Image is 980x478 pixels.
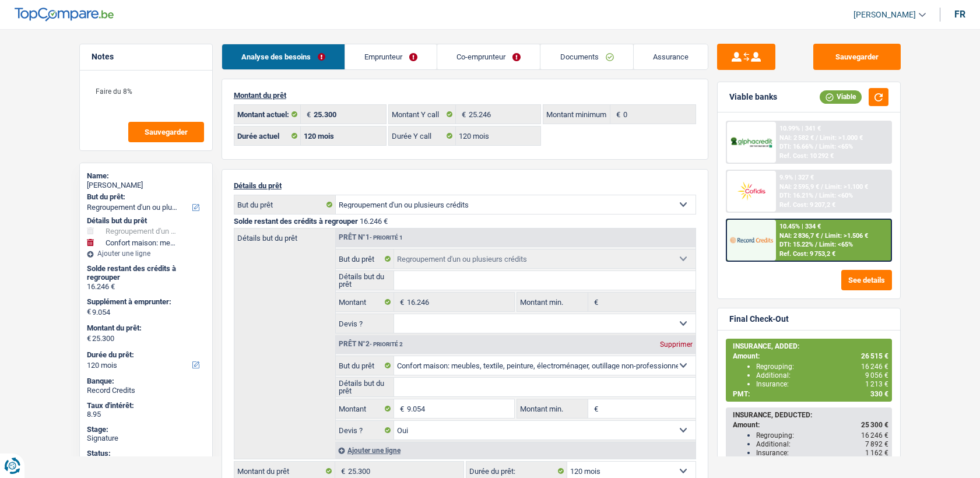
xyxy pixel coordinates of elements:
[234,91,696,100] p: Montant du prêt
[779,223,821,230] div: 10.45% | 334 €
[588,399,601,418] span: €
[844,5,926,24] a: [PERSON_NAME]
[87,386,205,395] div: Record Credits
[145,128,188,136] span: Sauvegarder
[336,378,395,396] label: Détails but du prêt
[394,293,407,311] span: €
[336,421,395,440] label: Devis ?
[87,410,205,419] div: 8.95
[336,234,406,241] div: Prêt n°1
[733,342,888,350] div: INSURANCE, ADDED:
[756,440,888,448] div: Additional:
[370,234,403,241] span: - Priorité 1
[779,250,835,258] div: Ref. Cost: 9 753,2 €
[87,307,91,317] span: €
[234,181,696,190] p: Détails du prêt
[756,363,888,371] div: Regrouping:
[87,449,205,458] div: Status:
[234,195,336,214] label: But du prêt
[865,380,888,388] span: 1 213 €
[87,282,205,291] div: 16.246 €
[820,134,863,142] span: Limit: >1.000 €
[816,134,818,142] span: /
[756,431,888,440] div: Regrouping:
[437,44,540,69] a: Co-emprunteur
[825,232,868,240] span: Limit: >1.506 €
[779,143,813,150] span: DTI: 16.66%
[861,431,888,440] span: 16 246 €
[779,192,813,199] span: DTI: 16.21%
[657,341,696,348] div: Supprimer
[543,105,610,124] label: Montant minimum
[456,105,469,124] span: €
[87,171,205,181] div: Name:
[733,411,888,419] div: INSURANCE, DEDUCTED:
[819,241,853,248] span: Limit: <65%
[853,10,916,20] span: [PERSON_NAME]
[336,340,406,348] div: Prêt n°2
[360,217,388,226] span: 16.246 €
[87,297,203,307] label: Supplément à emprunter:
[336,293,395,311] label: Montant
[87,377,205,386] div: Banque:
[336,314,395,333] label: Devis ?
[87,181,205,190] div: [PERSON_NAME]
[87,216,205,226] div: Détails but du prêt
[92,52,201,62] h5: Notes
[389,105,456,124] label: Montant Y call
[756,380,888,388] div: Insurance:
[730,136,773,149] img: AlphaCredit
[517,293,588,311] label: Montant min.
[87,434,205,443] div: Signature
[336,271,395,290] label: Détails but du prêt
[779,183,819,191] span: NAI: 2 595,9 €
[819,143,853,150] span: Limit: <65%
[234,229,335,242] label: Détails but du prêt
[865,371,888,379] span: 9 056 €
[370,341,403,347] span: - Priorité 2
[779,232,819,240] span: NAI: 2 836,7 €
[819,192,853,199] span: Limit: <60%
[815,241,817,248] span: /
[730,180,773,202] img: Cofidis
[634,44,708,69] a: Assurance
[301,105,314,124] span: €
[821,183,823,191] span: /
[733,390,888,398] div: PMT:
[779,174,814,181] div: 9.9% | 327 €
[779,201,835,209] div: Ref. Cost: 9 207,2 €
[588,293,601,311] span: €
[865,449,888,457] span: 1 162 €
[336,399,395,418] label: Montant
[861,352,888,360] span: 26 515 €
[779,125,821,132] div: 10.99% | 341 €
[394,399,407,418] span: €
[517,399,588,418] label: Montant min.
[15,8,114,22] img: TopCompare Logo
[336,356,395,375] label: But du prêt
[87,249,205,258] div: Ajouter une ligne
[815,143,817,150] span: /
[733,352,888,360] div: Amount:
[87,401,205,410] div: Taux d'intérêt:
[87,350,203,360] label: Durée du prêt:
[87,324,203,333] label: Montant du prêt:
[813,44,901,70] button: Sauvegarder
[779,241,813,248] span: DTI: 15.22%
[610,105,623,124] span: €
[825,183,868,191] span: Limit: >1.100 €
[870,390,888,398] span: 330 €
[389,126,456,145] label: Durée Y call
[222,44,345,69] a: Analyse des besoins
[821,232,823,240] span: /
[87,264,205,282] div: Solde restant des crédits à regrouper
[128,122,204,142] button: Sauvegarder
[756,449,888,457] div: Insurance:
[861,363,888,371] span: 16 246 €
[87,334,91,343] span: €
[865,440,888,448] span: 7 892 €
[729,314,789,324] div: Final Check-Out
[234,105,301,124] label: Montant actuel:
[234,126,301,145] label: Durée actuel
[779,134,814,142] span: NAI: 2 582 €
